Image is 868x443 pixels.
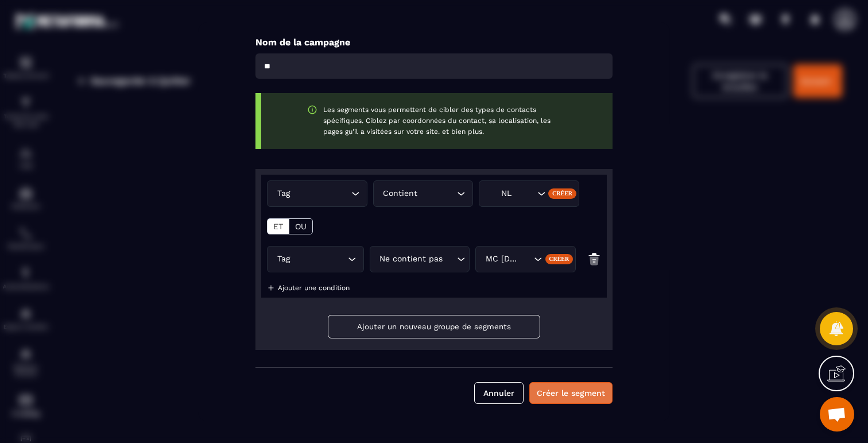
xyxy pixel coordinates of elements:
[328,315,540,338] button: Ajouter un nouveau groupe de segments
[486,187,526,200] span: NL
[377,253,445,265] span: Ne contient pas
[420,187,455,200] input: Search for option
[483,253,523,265] span: MC [DATE]
[274,253,292,265] span: Tag
[323,105,567,137] p: Les segments vous permettent de cibler des types de contacts spécifiques. Ciblez par coordonnées ...
[545,253,573,264] div: Créer
[307,105,317,115] img: warning-green.f85f90c2.svg
[475,246,576,272] div: Search for option
[370,246,470,272] div: Search for option
[373,180,474,207] div: Search for option
[295,222,307,231] p: OU
[255,37,613,48] p: Nom de la campagne
[474,382,524,404] button: Annuler
[267,246,364,272] div: Search for option
[381,187,420,200] span: Contient
[820,397,854,432] div: Ouvrir le chat
[445,253,454,265] input: Search for option
[292,253,345,265] input: Search for option
[479,180,579,207] div: Search for option
[274,187,292,200] span: Tag
[548,188,576,198] div: Créer
[587,246,601,272] img: trash
[278,284,350,292] p: Ajouter une condition
[526,187,535,200] input: Search for option
[267,284,275,292] img: plus
[273,222,283,231] p: ET
[267,180,367,207] div: Search for option
[529,382,613,404] button: Créer le segment
[523,253,532,265] input: Search for option
[292,187,348,200] input: Search for option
